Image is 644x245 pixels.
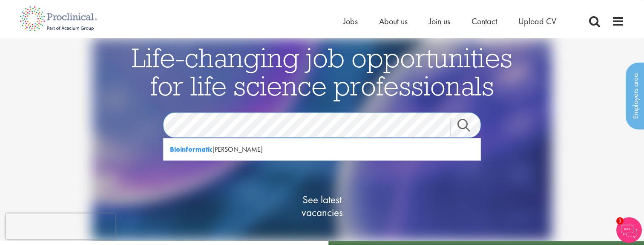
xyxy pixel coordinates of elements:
[379,16,408,27] a: About us
[451,119,487,136] a: Job search submit button
[471,16,497,27] a: Contact
[279,193,365,219] span: See latest vacancies
[429,16,450,27] a: Join us
[616,217,624,225] span: 1
[132,40,512,103] span: Life-changing job opportunities for life science professionals
[6,213,115,239] iframe: reCAPTCHA
[170,145,213,154] strong: Bioinformatic
[616,217,642,243] img: Chatbot
[164,138,480,160] div: [PERSON_NAME]
[92,38,552,241] img: candidate home
[343,16,358,27] a: Jobs
[518,16,556,27] a: Upload CV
